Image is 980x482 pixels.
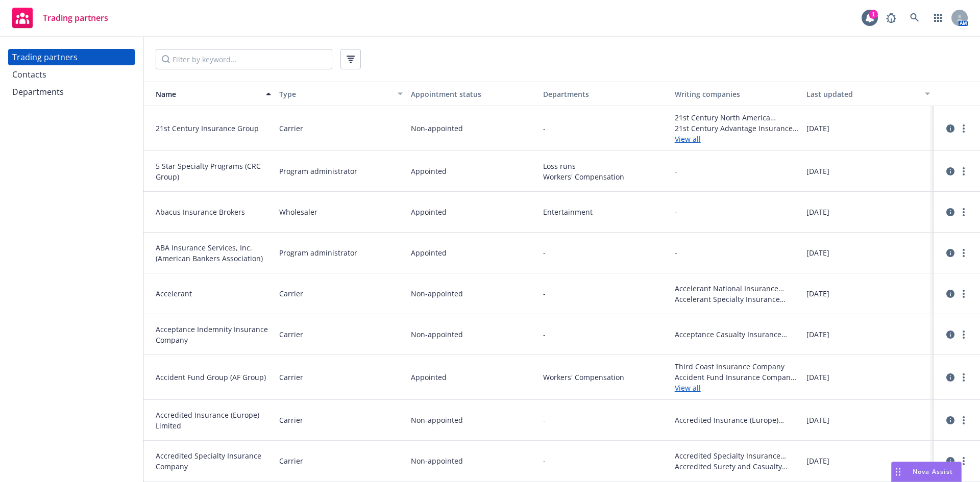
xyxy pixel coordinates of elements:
a: Trading partners [8,4,112,32]
span: Carrier [279,288,303,299]
span: Entertainment [543,207,667,217]
button: Appointment status [407,82,538,106]
span: Accident Fund Insurance Company of America [675,372,798,383]
button: Type [275,82,407,106]
span: Appointed [411,247,447,258]
a: circleInformation [944,247,957,259]
span: Trading partners [43,14,108,22]
span: - [543,329,546,340]
span: 21st Century North America Insurance Company [675,112,798,123]
a: more [958,328,970,341]
div: Type [279,89,391,99]
span: 5 Star Specialty Programs (CRC Group) [156,161,271,182]
a: Report a Bug [881,8,901,28]
span: - [543,247,546,258]
a: more [958,414,970,426]
span: Carrier [279,415,303,425]
span: - [543,415,546,425]
span: - [543,288,546,299]
span: Carrier [279,123,303,134]
span: Accelerant [156,288,271,299]
a: more [958,288,970,300]
button: Name [143,82,275,106]
span: [DATE] [806,247,829,258]
span: 21st Century Advantage Insurance Company [675,123,798,134]
div: Name [148,89,260,99]
span: [DATE] [806,288,829,299]
span: Accredited Surety and Casualty Company, Inc. [675,461,798,472]
span: Acceptance Casualty Insurance Company [675,329,798,340]
span: [DATE] [806,123,829,134]
span: Accelerant Specialty Insurance Company [675,294,798,305]
span: Program administrator [279,166,357,176]
a: more [958,165,970,177]
button: Writing companies [671,82,802,106]
input: Filter by keyword... [156,49,332,69]
span: [DATE] [806,455,829,466]
a: Departments [8,84,135,100]
span: Loss runs [543,161,667,171]
a: circleInformation [944,414,957,426]
a: more [958,247,970,259]
span: Accredited Insurance (Europe) Limited [675,415,798,425]
span: - [543,455,546,466]
span: Accredited Specialty Insurance Company [156,450,271,472]
span: [DATE] [806,415,829,425]
div: Contacts [12,66,46,83]
span: Carrier [279,455,303,466]
span: Accredited Insurance (Europe) Limited [156,410,271,431]
span: - [675,207,677,217]
span: Non-appointed [411,455,463,466]
div: Departments [12,84,64,100]
a: circleInformation [944,288,957,300]
span: Appointed [411,166,447,176]
div: Departments [543,89,667,99]
span: Accredited Specialty Insurance Company [675,450,798,461]
span: [DATE] [806,372,829,383]
span: Abacus Insurance Brokers [156,207,271,217]
span: 21st Century Insurance Group [156,123,271,134]
span: Non-appointed [411,123,463,134]
span: Non-appointed [411,415,463,425]
span: [DATE] [806,166,829,176]
span: [DATE] [806,207,829,217]
a: circleInformation [944,455,957,467]
span: Program administrator [279,247,357,258]
a: Switch app [928,8,948,28]
span: Accident Fund Group (AF Group) [156,372,271,383]
span: [DATE] [806,329,829,340]
span: Acceptance Indemnity Insurance Company [156,324,271,345]
a: Trading partners [8,49,135,65]
span: Third Coast Insurance Company [675,361,798,372]
span: Workers' Compensation [543,171,667,182]
a: circleInformation [944,122,957,135]
div: Appointment status [411,89,534,99]
button: Departments [539,82,671,106]
a: more [958,206,970,218]
span: Carrier [279,372,303,383]
span: Non-appointed [411,329,463,340]
a: View all [675,383,798,393]
span: Appointed [411,207,447,217]
span: - [543,123,546,134]
span: Nova Assist [913,467,953,476]
a: circleInformation [944,206,957,218]
span: ABA Insurance Services, Inc. (American Bankers Association) [156,242,271,264]
button: Nova Assist [891,462,962,482]
div: 1 [869,10,878,19]
a: View all [675,134,798,144]
a: more [958,455,970,467]
a: circleInformation [944,328,957,341]
span: Non-appointed [411,288,463,299]
div: Drag to move [892,462,904,481]
div: Last updated [806,89,919,99]
div: Trading partners [12,49,78,65]
a: Contacts [8,66,135,83]
div: Writing companies [675,89,798,99]
button: Last updated [802,82,934,106]
span: Accelerant National Insurance Company [675,283,798,294]
span: - [675,247,677,258]
a: more [958,122,970,135]
a: circleInformation [944,371,957,384]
